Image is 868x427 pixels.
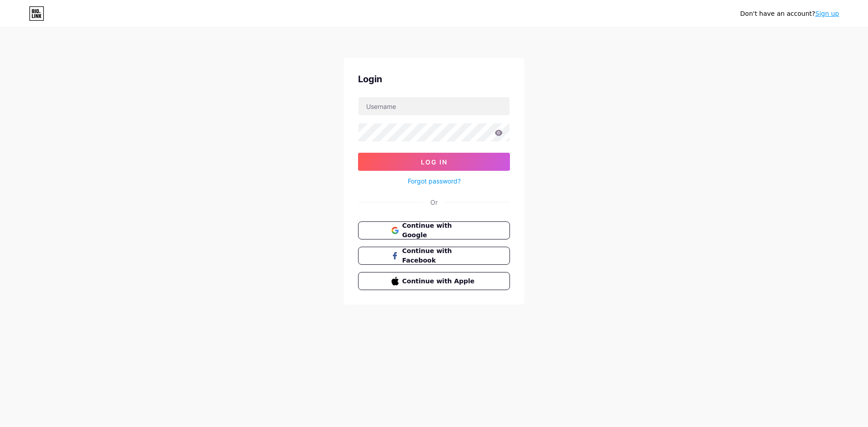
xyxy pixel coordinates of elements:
a: Sign up [815,10,839,17]
button: Continue with Facebook [358,247,510,265]
button: Continue with Apple [358,272,510,290]
span: Log In [421,158,448,166]
button: Log In [358,153,510,171]
input: Username [359,97,509,115]
a: Forgot password? [408,176,461,186]
div: Login [358,72,510,86]
span: Continue with Google [402,221,477,240]
div: Or [430,197,438,207]
span: Continue with Apple [402,277,477,286]
button: Continue with Google [358,221,510,239]
div: Don't have an account? [740,9,839,19]
span: Continue with Facebook [402,246,477,265]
